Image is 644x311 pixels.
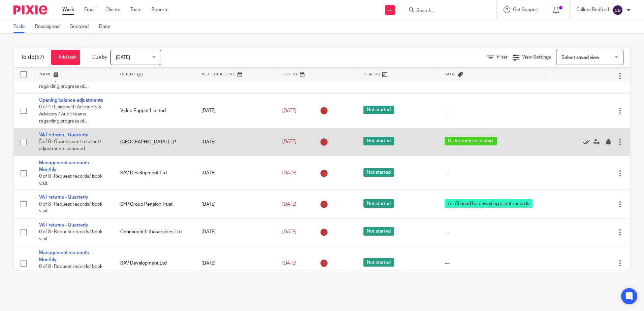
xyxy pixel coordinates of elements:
[583,139,593,145] a: Mark as done
[35,20,65,33] a: Reassigned
[282,108,296,113] span: [DATE]
[445,107,542,114] div: ---
[445,199,533,208] span: A - Chased for / awaiting client records
[39,140,101,151] span: 5 of 8 · Queries sent to client/ adjustments actioned
[62,6,74,13] a: Work
[195,156,276,191] td: [DATE]
[39,174,102,186] span: 0 of 8 · Request records/ book visit
[39,230,102,241] span: 0 of 8 · Request records/ book visit
[576,6,609,13] p: Callum Bedford
[195,246,276,280] td: [DATE]
[445,260,542,267] div: ---
[195,191,276,218] td: [DATE]
[282,171,296,175] span: [DATE]
[39,202,102,214] span: 0 of 8 · Request records/ book visit
[195,94,276,128] td: [DATE]
[116,55,130,60] span: [DATE]
[363,199,394,208] span: Not started
[282,230,296,234] span: [DATE]
[612,5,623,15] img: svg%3E
[114,218,195,246] td: Connaught Lithoservices Ltd
[497,55,508,60] span: Filter
[363,137,394,145] span: Not started
[445,72,456,76] span: Tags
[114,246,195,280] td: SAV Development Ltd
[445,170,542,176] div: ---
[282,261,296,266] span: [DATE]
[114,128,195,156] td: [GEOGRAPHIC_DATA] LLP
[39,161,92,172] a: Management accounts - Monthly
[195,218,276,246] td: [DATE]
[39,98,103,103] a: Opening balance adjustments
[416,8,476,14] input: Search
[522,55,551,60] span: View Settings
[39,70,101,89] span: 0 of 4 · Liaise with Accounts & Advisory / Audit teams regarding progress of...
[39,133,88,137] a: VAT returns - Quarterly
[13,20,30,33] a: To do
[39,105,101,124] span: 0 of 4 · Liaise with Accounts & Advisory / Audit teams regarding progress of...
[39,264,102,276] span: 0 of 8 · Request records/ book visit
[84,6,95,13] a: Email
[363,106,394,114] span: Not started
[114,191,195,218] td: SFP Group Pension Trust
[35,55,44,60] span: (57)
[99,20,116,33] a: Done
[39,223,88,228] a: VAT returns - Quarterly
[92,54,107,61] p: Due by
[363,258,394,267] span: Not started
[39,195,88,200] a: VAT returns - Quarterly
[130,6,141,13] a: Team
[21,54,44,61] h1: To do
[445,229,542,235] div: ---
[51,50,80,65] a: + Add task
[105,6,120,13] a: Clients
[513,7,539,12] span: Get Support
[70,20,94,33] a: Snoozed
[561,55,599,60] span: Select saved view
[13,5,47,14] img: Pixie
[363,227,394,236] span: Not started
[39,250,92,262] a: Management accounts - Monthly
[445,137,497,145] span: B - Records in to start
[114,94,195,128] td: Video Puppet Limited
[282,202,296,207] span: [DATE]
[152,6,168,13] a: Reports
[114,156,195,191] td: SAV Development Ltd
[195,128,276,156] td: [DATE]
[282,140,296,144] span: [DATE]
[363,168,394,177] span: Not started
